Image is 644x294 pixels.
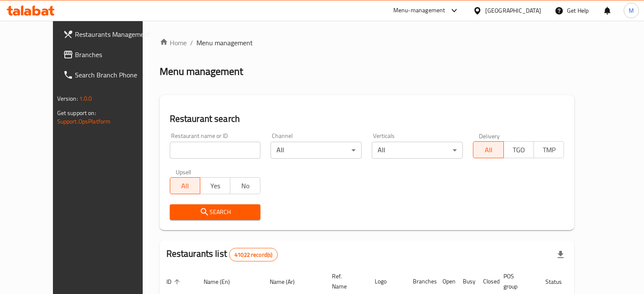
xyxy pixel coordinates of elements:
[503,271,528,291] span: POS group
[204,277,241,287] span: Name (En)
[57,93,78,104] span: Version:
[57,116,111,127] a: Support.OpsPlatform
[271,142,362,159] div: All
[56,65,160,85] a: Search Branch Phone
[176,169,191,175] label: Upsell
[477,144,500,156] span: All
[56,24,160,44] a: Restaurants Management
[166,247,278,261] h2: Restaurants list
[503,141,534,158] button: TGO
[230,177,260,194] button: No
[545,277,573,287] span: Status
[200,177,230,194] button: Yes
[170,177,200,194] button: All
[177,207,254,217] span: Search
[270,277,306,287] span: Name (Ar)
[229,248,278,261] div: Total records count
[170,204,261,220] button: Search
[229,251,277,259] span: 41022 record(s)
[160,65,243,78] h2: Menu management
[537,144,561,156] span: TMP
[550,245,571,265] div: Export file
[196,38,253,48] span: Menu management
[204,180,227,192] span: Yes
[234,180,257,192] span: No
[166,277,182,287] span: ID
[75,29,154,39] span: Restaurants Management
[372,142,463,159] div: All
[332,271,358,291] span: Ref. Name
[533,141,564,158] button: TMP
[473,141,503,158] button: All
[507,144,531,156] span: TGO
[629,6,634,15] span: M
[170,142,261,159] input: Search for restaurant name or ID..
[79,93,92,104] span: 1.0.0
[485,6,541,15] div: [GEOGRAPHIC_DATA]
[170,113,564,125] h2: Restaurant search
[393,5,445,16] div: Menu-management
[190,38,193,48] li: /
[56,44,160,65] a: Branches
[174,180,197,192] span: All
[75,70,154,80] span: Search Branch Phone
[479,133,500,139] label: Delivery
[75,49,154,60] span: Branches
[160,38,575,48] nav: breadcrumb
[160,38,187,48] a: Home
[57,107,96,118] span: Get support on:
